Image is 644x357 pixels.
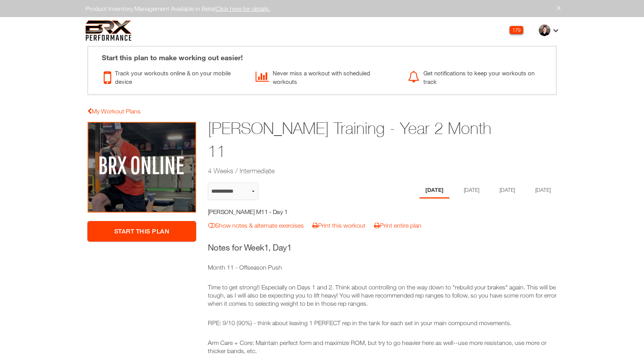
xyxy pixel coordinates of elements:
[87,122,196,213] img: Lianna Hull Training - Year 2 Month 11
[557,4,560,12] a: X
[256,67,396,86] div: Never miss a workout with scheduled workouts
[208,166,497,176] h2: 4 Weeks / Intermediate
[87,221,196,242] a: Start This Plan
[419,183,449,199] li: Day 1
[208,242,557,254] h3: Notes for Week , Day
[208,263,557,272] p: Month 11 - Offseason Push
[287,242,292,253] span: 1
[208,207,346,216] h5: [PERSON_NAME] M11 - Day 1
[494,183,521,199] li: Day 3
[510,26,523,34] div: 179
[374,222,421,229] a: Print entire plan
[208,283,557,307] p: Time to get strong!! Especially on Days 1 and 2. Think about controlling on the way down to "rebu...
[408,67,548,86] div: Get notifications to keep your workouts on track
[87,108,141,115] a: My Workout Plans
[529,183,557,199] li: Day 4
[208,339,557,355] p: Arm Care + Core: Maintain perfect form and maximize ROM, but try to go heavier here as well--use ...
[208,117,497,163] h1: [PERSON_NAME] Training - Year 2 Month 11
[539,24,550,36] img: thumb.jpg
[80,4,564,13] div: Product Inventory Management Available in Beta!
[104,67,244,86] div: Track your workouts online & on your mobile device
[216,5,270,12] a: Click here for details.
[94,47,550,63] div: Start this plan to make working out easier!
[208,319,557,327] p: RPE: 9/10 (90%) - think about leaving 1 PERFECT rep in the tank for each set in your main compoun...
[264,242,269,253] span: 1
[85,20,132,41] img: 6f7da32581c89ca25d665dc3aae533e4f14fe3ef_original.svg
[458,183,485,199] li: Day 2
[312,222,366,229] a: Print this workout
[208,222,304,229] a: Show notes & alternate exercises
